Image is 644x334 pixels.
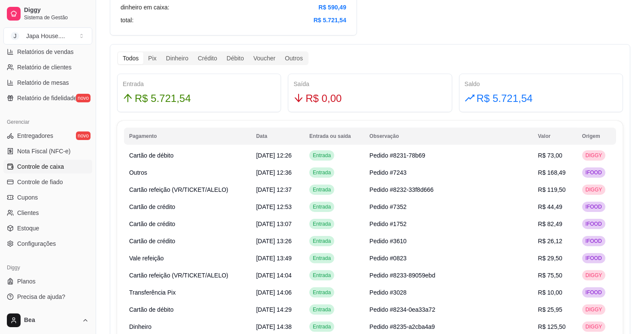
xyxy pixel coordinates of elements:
[293,79,446,89] div: Saída
[538,221,562,227] span: R$ 82,49
[123,79,275,89] div: Entrada
[256,289,292,296] span: [DATE] 14:06
[311,203,333,210] span: Entrada
[24,14,89,21] span: Sistema de Gestão
[121,15,133,25] article: total:
[161,52,193,64] div: Dinheiro
[17,131,53,140] span: Entregadores
[129,272,228,279] span: Cartão refeição (VR/TICKET/ALELO)
[24,6,89,14] span: Diggy
[129,152,174,159] span: Cartão de débito
[584,238,604,245] span: IFOOD
[256,186,292,193] span: [DATE] 12:37
[3,221,92,235] a: Estoque
[584,221,604,227] span: IFOOD
[249,52,280,64] div: Voucher
[369,169,406,176] span: Pedido #7243
[193,52,222,64] div: Crédito
[129,203,175,210] span: Cartão de crédito
[129,306,174,313] span: Cartão de débito
[256,272,292,279] span: [DATE] 14:04
[123,93,133,103] span: arrow-up
[17,193,38,202] span: Cupons
[293,93,304,103] span: arrow-down
[584,203,604,210] span: IFOOD
[3,175,92,189] a: Controle de fiado
[129,169,147,176] span: Outros
[135,90,191,107] span: R$ 5.721,54
[256,203,292,210] span: [DATE] 12:53
[584,152,604,159] span: DIGGY
[3,129,92,143] a: Entregadoresnovo
[584,306,604,313] span: DIGGY
[17,48,74,56] span: Relatórios de vendas
[311,169,333,176] span: Entrada
[129,238,175,245] span: Cartão de crédito
[129,255,164,262] span: Vale refeição
[24,316,79,324] span: Bea
[222,52,248,64] div: Débito
[3,290,92,304] a: Precisa de ajuda?
[311,186,333,193] span: Entrada
[17,209,39,217] span: Clientes
[3,3,92,24] a: DiggySistema de Gestão
[3,91,92,105] a: Relatório de fidelidadenovo
[3,274,92,288] a: Planos
[17,78,69,87] span: Relatório de mesas
[364,128,533,145] th: Observação
[584,169,604,176] span: IFOOD
[121,3,169,12] article: dinheiro em caixa:
[311,221,333,227] span: Entrada
[311,306,333,313] span: Entrada
[17,63,72,72] span: Relatório de clientes
[538,169,566,176] span: R$ 168,49
[318,3,346,12] article: R$ 590,49
[17,224,39,233] span: Estoque
[3,76,92,89] a: Relatório de mesas
[369,323,435,330] span: Pedido #8235-a2cba4a9
[3,191,92,204] a: Cupons
[311,289,333,296] span: Entrada
[311,238,333,245] span: Entrada
[538,289,562,296] span: R$ 10,00
[17,94,77,102] span: Relatório de fidelidade
[3,237,92,250] a: Configurações
[3,261,92,274] div: Diggy
[465,79,617,89] div: Saldo
[311,255,333,262] span: Entrada
[129,289,175,296] span: Transferência Pix
[584,272,604,279] span: DIGGY
[17,147,70,155] span: Nota Fiscal (NFC-e)
[3,60,92,74] a: Relatório de clientes
[17,277,36,286] span: Planos
[256,306,292,313] span: [DATE] 14:29
[3,45,92,59] a: Relatórios de vendas
[538,238,562,245] span: R$ 26,12
[17,178,63,186] span: Controle de fiado
[369,238,406,245] span: Pedido #3610
[538,152,562,159] span: R$ 73,00
[26,32,65,40] div: Japa House. ...
[280,52,308,64] div: Outros
[3,160,92,173] a: Controle de caixa
[538,203,562,210] span: R$ 44,49
[538,255,562,262] span: R$ 29,50
[538,272,562,279] span: R$ 75,50
[311,272,333,279] span: Entrada
[584,323,604,330] span: DIGGY
[311,323,333,330] span: Entrada
[3,310,92,331] button: Bea
[369,255,406,262] span: Pedido #0823
[11,32,19,40] span: J
[304,128,364,145] th: Entrada ou saída
[369,186,433,193] span: Pedido #8232-33f8d666
[369,289,406,296] span: Pedido #3028
[251,128,304,145] th: Data
[129,186,228,193] span: Cartão refeição (VR/TICKET/ALELO)
[584,186,604,193] span: DIGGY
[256,255,292,262] span: [DATE] 13:49
[256,169,292,176] span: [DATE] 12:36
[369,272,435,279] span: Pedido #8233-89059ebd
[17,292,65,301] span: Precisa de ajuda?
[369,306,435,313] span: Pedido #8234-0ea33a72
